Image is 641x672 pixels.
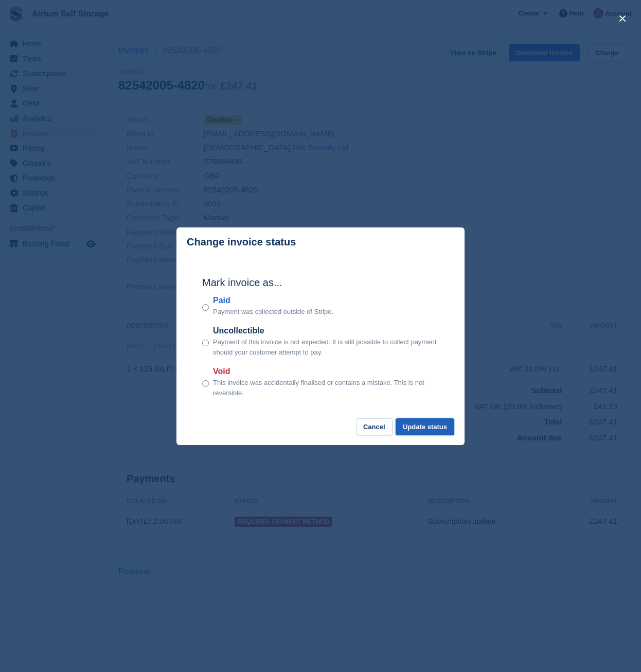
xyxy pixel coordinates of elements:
h2: Mark invoice as... [202,275,439,290]
p: Payment of this invoice is not expected. It is still possible to collect payment should your cust... [213,337,439,357]
p: Payment was collected outside of Stripe. [213,307,333,317]
label: Paid [213,294,333,307]
label: Uncollectible [213,325,439,337]
button: close [614,10,631,27]
button: Update status [396,418,454,435]
p: Change invoice status [187,236,296,248]
p: This invoice was accidentally finalised or contains a mistake. This is not reversible. [213,378,439,398]
button: Cancel [356,418,393,435]
label: Void [213,365,439,378]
